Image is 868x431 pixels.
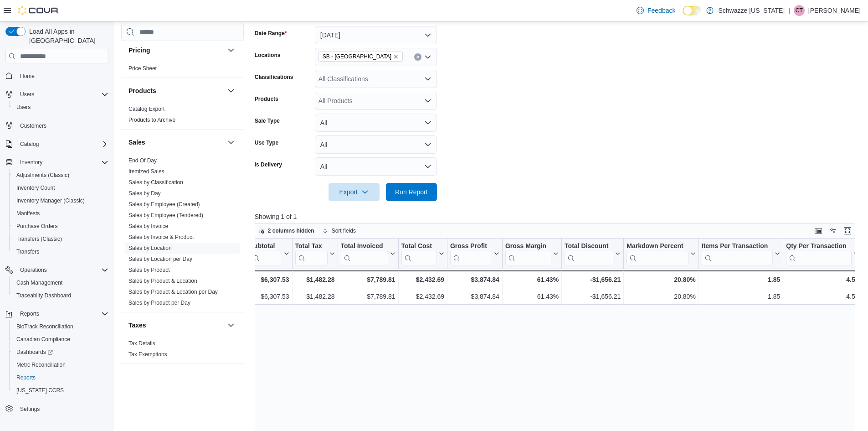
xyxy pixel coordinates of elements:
button: Total Invoiced [340,242,395,265]
span: Settings [20,405,40,413]
a: End Of Day [128,157,157,164]
button: Inventory [2,156,112,169]
button: Inventory Manager (Classic) [9,194,112,207]
a: Reports [13,372,39,383]
span: Washington CCRS [13,385,108,396]
div: 1.85 [702,274,781,285]
button: Open list of options [424,97,431,104]
div: Pricing [121,63,244,78]
button: [DATE] [315,26,437,44]
button: Transfers (Classic) [9,233,112,245]
button: BioTrack Reconciliation [9,320,112,333]
span: Sales by Product & Location per Day [128,288,218,296]
label: Products [255,95,278,103]
span: Sales by Employee (Tendered) [128,212,203,219]
span: Users [20,91,34,98]
div: Total Discount [565,242,613,251]
a: Dashboards [13,347,56,358]
h3: Products [128,86,156,95]
button: Pricing [226,45,236,56]
span: CT [796,5,803,16]
a: Sales by Day [128,190,161,197]
a: Customers [16,120,50,131]
button: Products [226,85,236,96]
a: Metrc Reconciliation [13,359,69,370]
a: Canadian Compliance [13,334,74,345]
button: Sort fields [319,225,360,236]
div: $3,874.84 [450,291,499,302]
div: Items Per Transaction [702,242,773,251]
a: Transfers [13,246,43,257]
button: Products [128,86,224,95]
span: [US_STATE] CCRS [16,387,64,394]
button: Reports [2,307,112,320]
div: Qty Per Transaction [786,242,851,251]
span: Inventory [16,157,108,168]
a: [US_STATE] CCRS [13,385,67,396]
button: Open list of options [424,53,431,61]
div: Total Invoiced [340,242,388,251]
a: Sales by Product & Location per Day [128,289,218,295]
div: 1.85 [702,291,781,302]
span: Sales by Day [128,190,161,197]
span: Customers [16,120,108,131]
a: Feedback [633,1,679,20]
div: Total Tax [295,242,327,265]
div: 61.43% [505,274,559,285]
span: Sales by Product & Location [128,277,197,285]
span: Metrc Reconciliation [13,359,108,370]
div: Markdown Percent [627,242,688,251]
span: Dark Mode [683,16,683,16]
a: Dashboards [9,346,112,358]
div: $3,874.84 [450,274,499,285]
button: Clear input [414,53,421,61]
button: Users [16,89,38,100]
span: Canadian Compliance [13,334,108,345]
div: 61.43% [505,291,559,302]
button: Gross Margin [505,242,559,265]
a: Sales by Product [128,267,170,273]
p: [PERSON_NAME] [808,5,861,16]
div: Taxes [121,338,244,363]
div: $6,307.53 [249,274,289,285]
div: Subtotal [249,242,282,251]
span: Purchase Orders [13,221,108,232]
button: Remove SB - Brighton from selection in this group [393,54,399,59]
div: $6,307.53 [249,291,289,302]
span: Reports [16,308,108,319]
div: Gross Margin [505,242,551,251]
div: 4.51 [786,274,858,285]
button: Subtotal [249,242,289,265]
a: Inventory Count [13,182,59,193]
span: Dashboards [16,348,53,356]
span: Reports [13,372,108,383]
span: Cash Management [16,279,62,286]
button: Open list of options [424,75,431,83]
span: Canadian Compliance [16,336,70,343]
span: Purchase Orders [16,223,58,230]
a: Sales by Employee (Tendered) [128,212,203,218]
button: Cash Management [9,276,112,289]
span: Metrc Reconciliation [16,361,66,369]
button: [US_STATE] CCRS [9,384,112,397]
span: Reports [16,374,36,381]
button: Keyboard shortcuts [813,225,824,236]
span: Users [13,102,108,113]
span: Adjustments (Classic) [13,170,108,181]
button: Transfers [9,245,112,258]
span: Sales by Invoice & Product [128,234,194,241]
span: Sales by Location per Day [128,255,192,263]
button: 2 columns hidden [255,225,318,236]
span: SB - [GEOGRAPHIC_DATA] [323,52,391,61]
a: Purchase Orders [13,221,62,232]
span: Dashboards [13,347,108,358]
button: Manifests [9,207,112,220]
button: Reports [9,371,112,384]
button: Operations [2,264,112,276]
label: Locations [255,52,281,59]
button: Metrc Reconciliation [9,358,112,371]
span: Tax Details [128,340,155,347]
a: Price Sheet [128,65,157,72]
div: $2,432.69 [401,291,444,302]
